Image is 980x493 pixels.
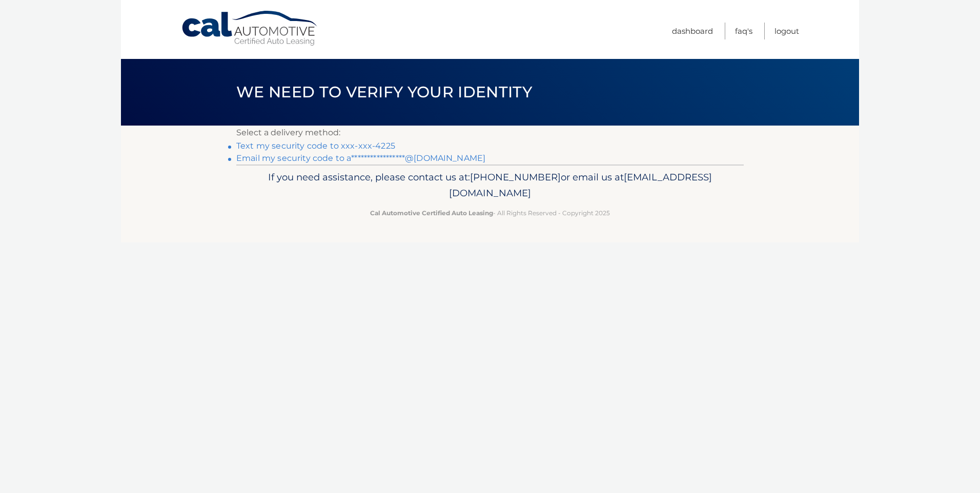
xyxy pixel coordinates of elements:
[672,23,713,39] a: Dashboard
[236,126,744,140] p: Select a delivery method:
[243,208,737,218] p: - All Rights Reserved - Copyright 2025
[181,10,319,47] a: Cal Automotive
[236,141,395,151] a: Text my security code to xxx-xxx-4225
[470,171,561,183] span: [PHONE_NUMBER]
[774,23,799,39] a: Logout
[370,209,493,217] strong: Cal Automotive Certified Auto Leasing
[236,83,532,101] span: We need to verify your identity
[735,23,752,39] a: FAQ's
[243,169,737,202] p: If you need assistance, please contact us at: or email us at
